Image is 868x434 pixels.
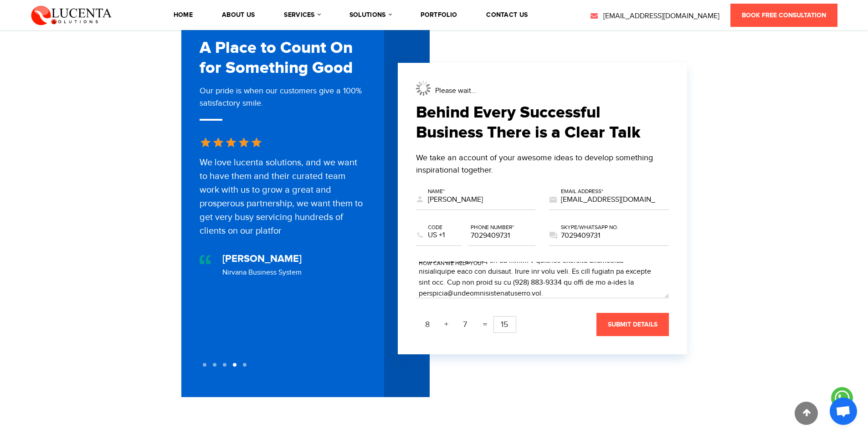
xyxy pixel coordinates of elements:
a: [EMAIL_ADDRESS][DOMAIN_NAME] [590,11,719,22]
a: services [284,12,320,18]
div: We love lucenta solutions, and we want to have them and their curated team work with us to grow a... [200,156,366,238]
div: Nirvana Business System [222,267,302,278]
button: submit details [596,313,669,336]
a: solutions [349,12,391,18]
a: portfolio [421,12,457,18]
a: Home [174,12,193,18]
div: Our pride is when our customers give a 100% satisfactory smile. [200,85,366,121]
span: Book Free Consultation [742,11,826,19]
img: waiting.gif [416,81,431,96]
h2: Behind Every Successful Business There is a Clear Talk [416,103,669,142]
span: submit details [608,321,657,328]
div: [PERSON_NAME] [222,251,302,266]
span: = [478,317,492,332]
a: Book Free Consultation [730,4,837,27]
span: + [441,317,452,332]
a: About Us [222,12,255,18]
span: Please wait... [416,87,477,95]
div: We take an account of your awesome ideas to develop something inspirational together. [416,152,669,176]
h2: A Place to Count On for Something Good [200,38,366,77]
img: Lucenta Solutions [31,5,112,26]
a: contact us [486,12,528,18]
div: Open chat [830,398,857,425]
